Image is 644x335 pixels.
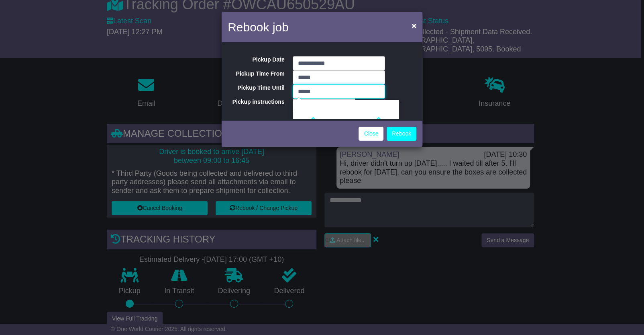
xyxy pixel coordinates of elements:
h4: Rebook job [228,18,289,36]
a: Close [359,127,383,141]
button: Close [408,17,420,34]
a: Increment Minute [367,104,390,133]
button: Rebook [387,127,416,141]
label: Pickup Time Until [222,84,289,91]
button: Popular [355,99,385,113]
label: Pickup Time From [222,70,289,77]
a: Increment Hour [302,104,325,133]
label: Pickup instructions [222,99,289,105]
label: Pickup Date [222,56,289,63]
span: × [412,21,416,30]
